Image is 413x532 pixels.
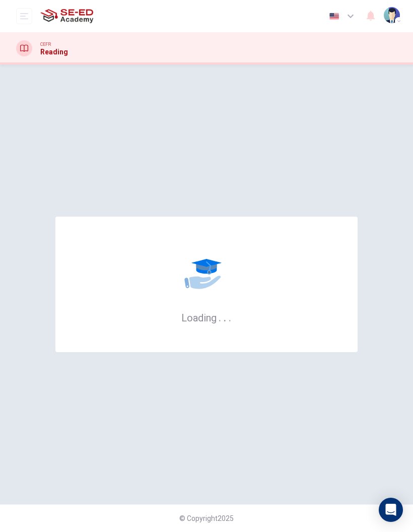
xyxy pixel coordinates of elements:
h6: . [218,308,222,325]
img: Profile picture [384,7,400,23]
h6: . [228,308,232,325]
span: © Copyright 2025 [179,514,234,522]
h1: Reading [40,48,68,56]
img: en [328,13,340,20]
div: Open Intercom Messenger [379,498,403,522]
button: open mobile menu [16,8,32,24]
img: SE-ED Academy logo [40,6,93,26]
h6: . [223,308,227,325]
span: CEFR [40,41,51,48]
h6: Loading [181,311,232,324]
